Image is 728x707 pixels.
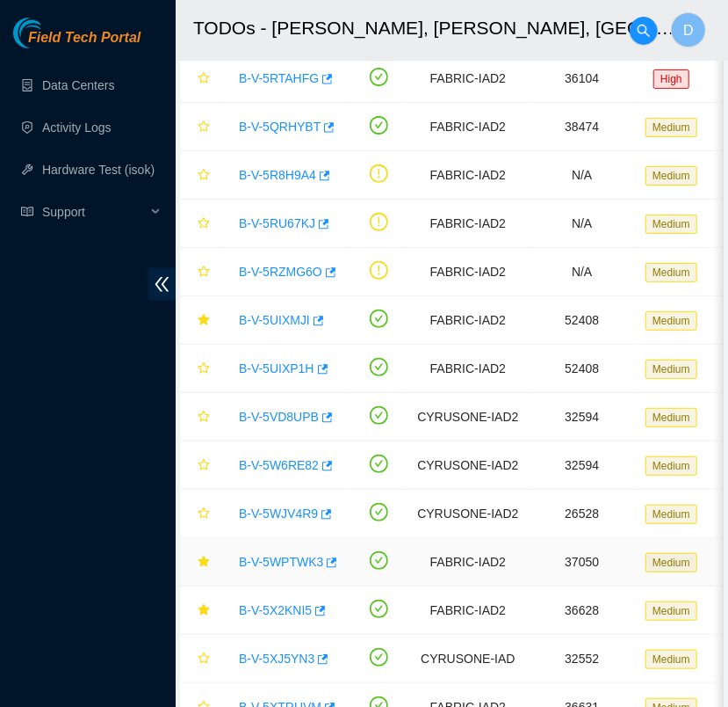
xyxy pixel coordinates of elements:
[645,166,697,186] span: Medium
[645,456,697,476] span: Medium
[370,455,388,473] span: check-circle
[370,116,388,135] span: check-circle
[198,604,210,618] span: star
[42,120,112,135] a: Activity Logs
[529,490,637,538] td: 26528
[407,538,528,587] td: FABRIC-IAD2
[190,451,211,479] button: star
[370,648,388,667] span: check-circle
[190,548,211,576] button: star
[653,69,689,89] span: High
[407,490,528,538] td: CYRUSONE-IAD2
[239,458,319,472] a: B-V-5W6RE82
[198,314,210,328] span: star
[529,538,637,587] td: 37050
[239,361,314,375] a: B-V-5UIXP1H
[529,296,637,345] td: 52408
[529,103,637,151] td: 38474
[28,30,141,47] span: Field Tech Portal
[198,266,210,280] span: star
[370,213,388,231] span: exclamation-circle
[198,217,210,231] span: star
[645,215,697,234] span: Medium
[529,248,637,296] td: N/A
[645,650,697,669] span: Medium
[239,603,312,617] a: B-V-5X2KNI5
[407,635,528,683] td: CYRUSONE-IAD
[407,345,528,393] td: FABRIC-IAD2
[370,503,388,521] span: check-circle
[42,78,114,92] a: Data Centers
[529,635,637,683] td: 32552
[198,120,210,135] span: star
[529,587,637,635] td: 36628
[370,68,388,86] span: check-circle
[370,310,388,328] span: check-circle
[645,311,697,331] span: Medium
[198,169,210,183] span: star
[407,587,528,635] td: FABRIC-IAD2
[42,163,155,177] a: Hardware Test (isok)
[13,32,141,55] a: Akamai TechnologiesField Tech Portal
[407,200,528,248] td: FABRIC-IAD2
[198,507,210,521] span: star
[190,354,211,383] button: star
[370,261,388,280] span: exclamation-circle
[407,103,528,151] td: FABRIC-IAD2
[148,268,176,301] span: double-left
[407,393,528,441] td: CYRUSONE-IAD2
[239,168,316,182] a: B-V-5R8H9A4
[198,362,210,376] span: star
[21,206,33,218] span: read
[239,71,319,85] a: B-V-5RTAHFG
[407,248,528,296] td: FABRIC-IAD2
[198,652,210,667] span: star
[370,551,388,570] span: check-circle
[190,209,211,237] button: star
[198,556,210,570] span: star
[630,17,658,45] button: search
[407,441,528,490] td: CYRUSONE-IAD2
[645,601,697,621] span: Medium
[370,406,388,425] span: check-circle
[645,408,697,427] span: Medium
[239,507,318,521] a: B-V-5WJV4R9
[190,403,211,431] button: star
[645,118,697,137] span: Medium
[190,258,211,286] button: star
[198,459,210,473] span: star
[671,12,706,47] button: D
[645,553,697,572] span: Medium
[239,216,315,230] a: B-V-5RU67KJ
[370,358,388,376] span: check-circle
[407,55,528,103] td: FABRIC-IAD2
[239,555,323,569] a: B-V-5WPTWK3
[683,19,694,41] span: D
[42,194,146,230] span: Support
[198,72,210,86] span: star
[190,645,211,673] button: star
[239,313,310,327] a: B-V-5UIXMJI
[190,113,211,141] button: star
[529,200,637,248] td: N/A
[370,164,388,183] span: exclamation-circle
[645,505,697,524] span: Medium
[239,652,314,666] a: B-V-5XJ5YN3
[529,55,637,103] td: 36104
[190,161,211,189] button: star
[407,151,528,200] td: FABRIC-IAD2
[239,265,322,279] a: B-V-5RZMG6O
[645,263,697,282] span: Medium
[13,18,89,48] img: Akamai Technologies
[190,64,211,92] button: star
[239,410,319,424] a: B-V-5VD8UPB
[529,345,637,393] td: 52408
[529,151,637,200] td: N/A
[631,24,657,38] span: search
[190,499,211,528] button: star
[407,296,528,345] td: FABRIC-IAD2
[370,600,388,618] span: check-circle
[529,441,637,490] td: 32594
[190,306,211,334] button: star
[529,393,637,441] td: 32594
